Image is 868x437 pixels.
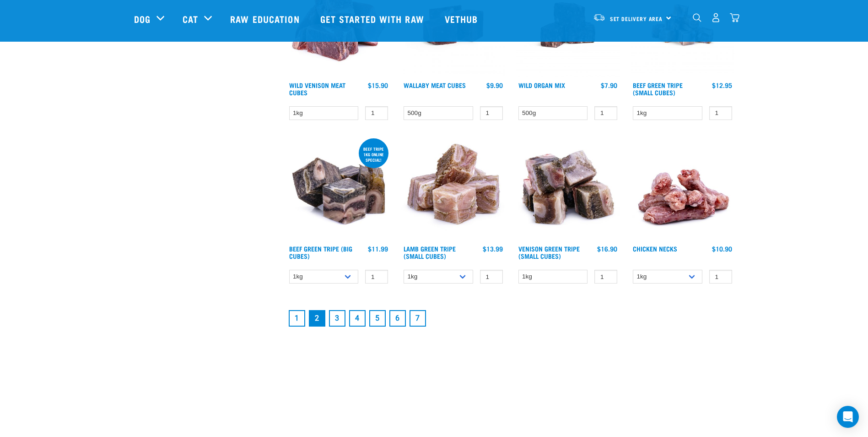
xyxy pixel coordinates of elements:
input: 1 [594,270,617,284]
a: Dog [134,12,151,26]
a: Wild Organ Mix [518,83,565,87]
a: Wallaby Meat Cubes [404,83,466,87]
div: $16.90 [597,245,617,252]
img: Pile Of Chicken Necks For Pets [631,137,734,240]
input: 1 [365,270,388,284]
img: home-icon@2x.png [730,13,739,22]
nav: pagination [287,308,734,328]
a: Venison Green Tripe (Small Cubes) [518,247,580,257]
a: Goto page 5 [369,310,386,327]
input: 1 [709,270,732,284]
img: 1133 Green Tripe Lamb Small Cubes 01 [401,137,505,240]
span: Set Delivery Area [610,17,663,20]
div: $10.90 [712,245,732,252]
a: Cat [183,12,198,26]
img: user.png [711,13,721,22]
img: van-moving.png [593,13,605,22]
a: Raw Education [221,0,311,37]
a: Goto page 3 [329,310,345,327]
a: Goto page 7 [410,310,426,327]
a: Beef Green Tripe (Small Cubes) [633,83,683,94]
div: $11.99 [368,245,388,252]
a: Goto page 4 [349,310,366,327]
a: Page 2 [309,310,325,327]
a: Beef Green Tripe (Big Cubes) [289,247,352,257]
div: $12.95 [712,82,732,89]
div: Beef tripe 1kg online special! [359,142,388,167]
input: 1 [594,106,617,120]
a: Lamb Green Tripe (Small Cubes) [404,247,456,257]
input: 1 [480,106,503,120]
a: Goto page 6 [389,310,406,327]
img: 1079 Green Tripe Venison 01 [516,137,620,240]
img: 1044 Green Tripe Beef [287,137,391,240]
input: 1 [365,106,388,120]
input: 1 [709,106,732,120]
div: $7.90 [601,82,617,89]
a: Goto page 1 [289,310,305,327]
div: Open Intercom Messenger [837,406,859,428]
a: Get started with Raw [311,0,436,37]
div: $15.90 [368,82,388,89]
div: $13.99 [483,245,503,252]
div: $9.90 [486,82,503,89]
a: Chicken Necks [633,247,677,250]
a: Wild Venison Meat Cubes [289,83,345,94]
input: 1 [480,270,503,284]
a: Vethub [436,0,490,37]
img: home-icon-1@2x.png [693,13,701,22]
